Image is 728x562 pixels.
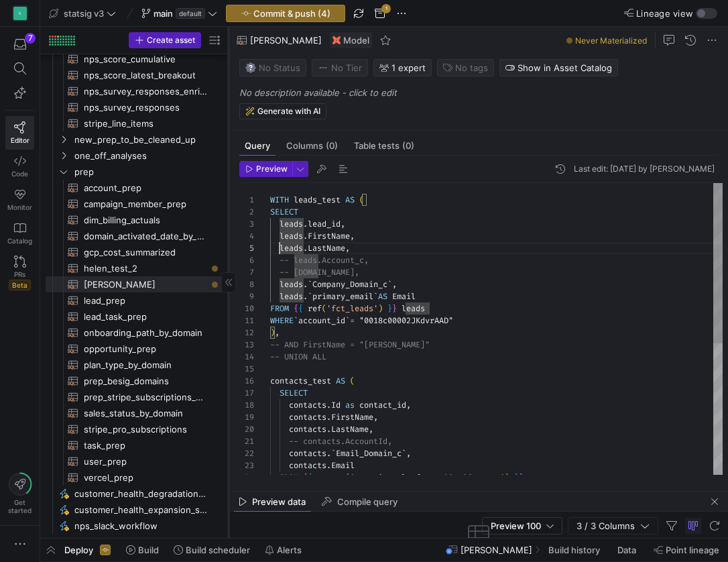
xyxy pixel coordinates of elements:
span: = [350,315,355,326]
button: 3 / 3 Columns [568,517,658,535]
span: SELECT [270,207,298,217]
button: Build history [542,539,609,561]
button: maindefault [138,5,221,22]
div: 1 [239,194,254,206]
span: . [326,448,331,459]
span: Columns [286,142,338,150]
a: nps_survey_responses_enriched​​​​​​​​​​ [46,83,223,99]
span: leads [402,303,425,314]
span: FROM [270,303,289,314]
span: ) [270,327,275,338]
a: stripe_line_items​​​​​​​​​​ [46,115,223,131]
div: Press SPACE to select this row. [46,389,223,405]
span: contacts [528,472,566,483]
span: , [275,327,280,338]
a: nps_score_cumulative​​​​​​​​​​ [46,51,223,67]
div: Press SPACE to select this row. [46,244,223,260]
div: Press SPACE to select this row. [46,228,223,244]
div: 8 [239,278,254,290]
a: PRsBeta [5,250,34,296]
span: leads [280,231,303,241]
span: No Status [245,62,300,73]
span: prep_besig_domains​​​​​​​​​​ [84,374,207,389]
a: user_prep​​​​​​​​​​ [46,453,223,469]
span: helen_test_2​​​​​​​​​​ [84,261,207,276]
span: 'Contact' [463,472,505,483]
span: ` [402,448,406,459]
span: Lineage view [636,8,693,19]
span: leads [280,279,303,290]
span: [PERSON_NAME]​​​​​​​​​​ [84,277,207,292]
span: plan_type_by_domain​​​​​​​​​​ [84,357,207,373]
span: } [392,303,397,314]
span: -- contacts.AccountId, [289,436,392,447]
span: Alerts [277,545,302,555]
div: 21 [239,435,254,447]
span: nps_survey_responses_enriched​​​​​​​​​​ [84,84,207,99]
span: Data [617,545,636,555]
span: Get started [8,498,32,514]
span: contacts [289,424,326,435]
span: 'statsig_salesforce_2' [350,472,453,483]
span: { [294,303,298,314]
span: nps_score_cumulative​​​​​​​​​​ [84,52,207,67]
div: 17 [239,387,254,399]
div: 24 [239,471,254,484]
span: leads [280,291,303,302]
span: 1 expert [391,62,426,73]
a: Catalog [5,217,34,250]
a: domain_activated_date_by_product​​​​​​​​​​ [46,228,223,244]
span: ) [505,472,509,483]
span: ( [322,303,326,314]
span: FROM [280,472,298,483]
span: [PERSON_NAME] [461,545,532,555]
img: undefined [332,36,341,44]
span: Email [331,460,355,471]
a: onboarding_path_by_domain​​​​​​​​​​ [46,325,223,341]
span: user_prep​​​​​​​​​​ [84,454,207,469]
span: Model [343,35,369,46]
span: ` [345,315,350,326]
span: , [345,243,350,254]
span: Deploy [64,545,93,555]
div: Press SPACE to select this row. [46,534,223,550]
span: } [514,472,519,483]
div: 15 [239,363,254,375]
span: AS [345,194,355,205]
button: Data [611,539,645,561]
div: 19 [239,411,254,423]
span: Create asset [147,36,195,45]
div: Press SPACE to select this row. [46,357,223,373]
span: ) [378,303,383,314]
span: Email_Domain_c [336,448,402,459]
span: contacts [289,412,326,423]
span: WHERE [270,315,294,326]
span: [PERSON_NAME] [250,35,322,46]
a: gcp_cost_summarized​​​​​​​​​​ [46,244,223,260]
a: prep_stripe_subscriptions_by_domain​​​​​​​​​​ [46,389,223,405]
a: lead_prep​​​​​​​​​​ [46,292,223,308]
span: -- [DOMAIN_NAME], [280,267,359,278]
span: vercel_prep​​​​​​​​​​ [84,470,207,486]
div: 7 [25,33,36,44]
button: No statusNo Status [239,59,306,76]
button: Build scheduler [168,539,256,561]
div: Press SPACE to select this row. [46,373,223,389]
span: Build scheduler [186,545,250,555]
span: Preview [256,164,288,174]
div: 10 [239,302,254,315]
span: nps_survey_responses​​​​​​​​​​ [84,100,207,115]
span: stripe_pro_subscriptions​​​​​​​​​​ [84,422,207,437]
span: one_off_analyses [74,148,221,164]
span: Generate with AI [257,107,320,116]
div: 7 [239,266,254,278]
span: Build [138,545,159,555]
span: domain_activated_date_by_product​​​​​​​​​​ [84,229,207,244]
span: -- AND FirstName = "[PERSON_NAME]" [270,339,430,350]
button: No tierNo Tier [312,59,368,76]
button: Show in Asset Catalog [499,59,618,76]
span: contact_id [359,400,406,410]
span: Beta [9,280,31,290]
div: 11 [239,315,254,327]
div: Press SPACE to select this row. [46,518,223,534]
